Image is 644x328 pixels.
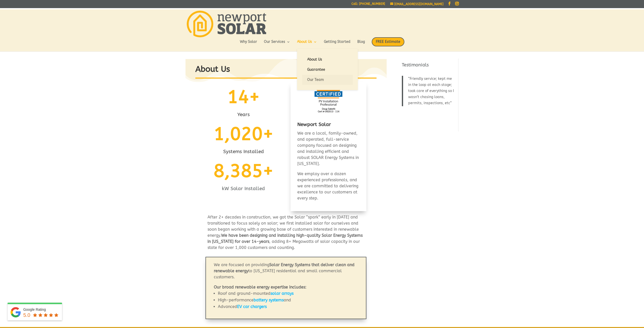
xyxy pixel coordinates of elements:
a: Blog [357,40,365,49]
b: We have been designing and installing high-quality Solar Energy Systems in [US_STATE] for over 14... [207,233,363,244]
span: 1,020+ [214,123,274,145]
a: solar arrays [271,291,294,296]
a: Call: [PHONE_NUMBER] [351,2,385,8]
span: 5.0 [23,312,30,318]
strong: Our broad renewable energy expertise includes: [214,285,306,289]
a: Our Team [302,75,353,85]
span: , adding 8+ Megawatts of solar capacity in our state for over 1,000 customers and counting. [207,239,360,250]
h3: kW Solar Installed [205,185,282,195]
span: We employ over a dozen experienced professionals, and we are committed to delivering excellence t... [297,171,358,201]
img: Newport Solar | Solar Energy Optimized. [187,11,266,37]
span: Roof and ground-mounted [218,291,294,296]
span: After 2+ decades in construction, we got the Solar “spark” early in [DATE] and transitioned to fo... [207,215,359,238]
a: FREE Estimate [372,37,404,51]
span: We are a local, family-owned, and operated, full-service company focused on designing and install... [297,131,359,166]
strong: About Us [195,64,230,74]
a: Our Services [264,40,290,49]
span: Newport Solar [297,122,331,127]
span: 14+ [227,86,260,108]
blockquote: Friendly service; kept me in the loop at each stage; took care of everything so I wasn’t chasing ... [402,76,455,106]
a: Getting Started [324,40,350,49]
a: About Us [297,40,317,49]
h4: Testimonials [402,62,455,71]
img: Newport Solar PV Certified Installation Professional [315,82,342,114]
h3: Years [205,111,282,121]
a: About Us [302,54,353,65]
span: High-performance and [218,298,291,302]
a: EV car chargers [237,304,267,309]
h3: Systems Installed [205,148,282,158]
span: Advanced [218,304,267,309]
a: [EMAIL_ADDRESS][DOMAIN_NAME] [390,2,444,6]
a: Why Solar [240,40,257,49]
span: 8,385+ [214,160,274,182]
span: FREE Estimate [372,37,404,46]
div: Google Rating [23,307,59,312]
a: Guarantee [302,65,353,75]
a: battery systems [254,298,284,302]
strong: Solar Energy Systems that deliver clean and renewable energy [214,262,355,273]
span: We are focused on providing to [US_STATE] residential and small commercial customers. [214,262,355,279]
